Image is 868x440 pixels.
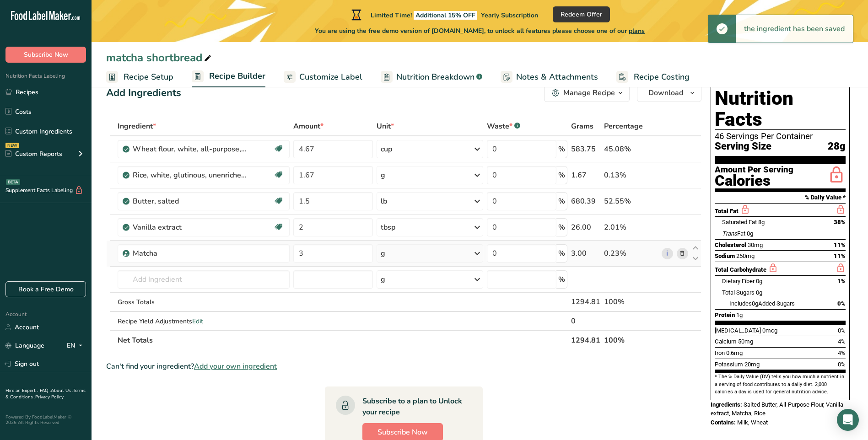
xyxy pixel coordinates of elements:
[602,330,660,349] th: 100%
[722,230,737,237] i: Trans
[5,143,19,148] div: NEW
[662,248,673,259] a: i
[748,241,763,248] span: 30mg
[715,88,846,130] h1: Nutrition Facts
[736,311,743,318] span: 1g
[133,170,247,181] div: Rice, white, glutinous, unenriched, uncooked
[604,121,643,132] span: Percentage
[5,387,38,394] a: Hire an Expert .
[736,252,755,259] span: 250mg
[837,300,846,307] span: 0%
[715,349,725,356] span: Iron
[5,47,86,63] button: Subscribe Now
[756,289,762,296] span: 0g
[571,196,600,207] div: 680.39
[616,67,690,87] a: Recipe Costing
[838,338,846,345] span: 4%
[209,70,265,82] span: Recipe Builder
[711,401,843,417] span: Salted Butter, All-Purpose Flour, Vanilla extract, Matcha, Rice
[604,170,658,181] div: 0.13%
[5,414,86,425] div: Powered By FoodLabelMaker © 2025 All Rights Reserved
[5,281,86,297] a: Book a Free Demo
[133,196,247,207] div: Butter, salted
[377,427,428,438] span: Subscribe Now
[544,84,630,102] button: Manage Recipe
[6,179,20,185] div: BETA
[715,192,846,203] section: % Daily Value *
[648,87,683,98] span: Download
[118,317,289,326] div: Recipe Yield Adjustments
[715,361,743,368] span: Potassium
[715,174,793,188] div: Calories
[299,71,362,83] span: Customize Label
[133,248,247,259] div: Matcha
[715,166,793,174] div: Amount Per Serving
[571,316,600,327] div: 0
[715,141,771,152] span: Serving Size
[106,67,173,87] a: Recipe Setup
[715,373,846,396] section: * The % Daily Value (DV) tells you how much a nutrient in a serving of food contributes to a dail...
[571,121,593,132] span: Grams
[715,252,735,259] span: Sodium
[571,222,600,233] div: 26.00
[604,196,658,207] div: 52.55%
[571,296,600,307] div: 1294.81
[756,278,762,284] span: 0g
[571,144,600,155] div: 583.75
[758,219,765,225] span: 8g
[722,219,757,225] span: Saturated Fat
[315,26,645,36] span: You are using the free demo version of [DOMAIN_NAME], to unlock all features please choose one of...
[414,11,477,20] span: Additional 15% OFF
[350,9,538,20] div: Limited Time!
[629,27,645,35] span: plans
[726,349,743,356] span: 0.6mg
[744,361,760,368] span: 20mg
[834,241,846,248] span: 11%
[834,219,846,225] span: 38%
[604,222,658,233] div: 2.01%
[834,252,846,259] span: 11%
[293,121,323,132] span: Amount
[722,230,745,237] span: Fat
[715,241,746,248] span: Cholesterol
[516,71,598,83] span: Notes & Attachments
[604,144,658,155] div: 45.08%
[762,327,777,334] span: 0mcg
[715,327,761,334] span: [MEDICAL_DATA]
[571,248,600,259] div: 3.00
[715,338,737,345] span: Calcium
[381,67,482,87] a: Nutrition Breakdown
[736,15,853,43] div: the ingredient has been saved
[637,84,701,102] button: Download
[711,419,736,426] span: Contains:
[106,86,181,101] div: Add Ingredients
[553,6,610,22] button: Redeem Offer
[118,121,156,132] span: Ingredient
[381,170,385,181] div: g
[35,394,64,400] a: Privacy Policy
[738,338,753,345] span: 50mg
[24,50,68,59] span: Subscribe Now
[715,311,735,318] span: Protein
[192,66,265,88] a: Recipe Builder
[571,170,600,181] div: 1.67
[752,300,758,307] span: 0g
[722,278,755,284] span: Dietary Fiber
[381,248,385,259] div: g
[118,270,289,289] input: Add Ingredient
[116,330,569,349] th: Net Totals
[737,419,768,426] span: Milk, Wheat
[118,297,289,307] div: Gross Totals
[837,409,859,431] div: Open Intercom Messenger
[362,396,464,418] div: Subscribe to a plan to Unlock your recipe
[715,132,846,141] div: 46 Servings Per Container
[561,10,602,19] span: Redeem Offer
[711,401,742,408] span: Ingredients:
[715,266,766,273] span: Total Carbohydrate
[106,49,213,66] div: matcha shortbread
[838,361,846,368] span: 0%
[381,274,385,285] div: g
[377,121,394,132] span: Unit
[5,338,44,354] a: Language
[501,67,598,87] a: Notes & Attachments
